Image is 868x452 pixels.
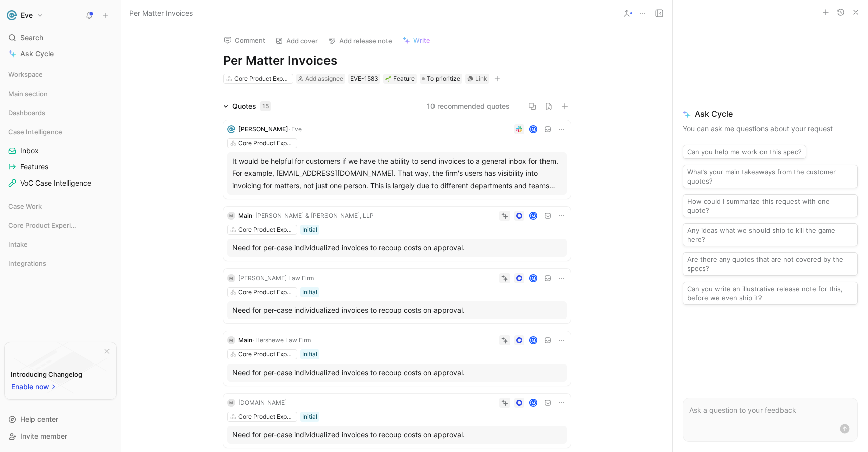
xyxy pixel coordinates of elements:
[13,342,107,394] img: bg-BLZuj68n.svg
[8,258,46,268] span: Integrations
[4,105,117,123] div: Dashboards
[20,415,58,423] span: Help center
[238,225,294,235] div: Core Product Experience
[223,53,571,69] h1: Per Matter Invoices
[4,429,117,444] div: Invite member
[4,143,117,158] a: Inbox
[20,162,48,172] span: Features
[232,242,562,254] div: Need for per-case individualized invoices to recoup costs on approval.
[8,201,42,211] span: Case Work
[252,336,311,344] span: · Hershewe Law Firm
[302,412,317,422] div: Initial
[232,429,562,441] div: Need for per-case individualized invoices to recoup costs on approval.
[420,74,462,84] div: To prioritize
[305,75,343,82] span: Add assignee
[4,218,117,233] div: Core Product Experience
[8,127,62,137] span: Case Intelligence
[8,239,28,249] span: Intake
[8,88,48,99] span: Main section
[8,69,43,79] span: Workspace
[234,74,290,84] div: Core Product Experience
[11,381,50,393] span: Enable now
[4,67,117,82] div: Workspace
[350,74,378,84] div: EVE-1583
[238,273,314,283] div: [PERSON_NAME] Law Firm
[20,32,43,44] span: Search
[683,223,858,246] button: Any ideas what we should ship to kill the game here?
[683,282,858,305] button: Can you write an illustrative release note for this, before we even ship it?
[385,74,415,84] div: Feature
[302,225,317,235] div: Initial
[238,287,294,297] div: Core Product Experience
[8,108,45,118] span: Dashboards
[238,212,252,219] span: Main
[383,74,417,84] div: 🌱Feature
[4,218,117,236] div: Core Product Experience
[238,125,288,133] span: [PERSON_NAME]
[288,125,302,133] span: · Eve
[7,10,17,20] img: Eve
[20,146,39,156] span: Inbox
[323,34,397,48] button: Add release note
[260,101,271,111] div: 15
[4,30,117,45] div: Search
[238,349,294,359] div: Core Product Experience
[238,138,294,148] div: Core Product Experience
[4,159,117,174] a: Features
[302,287,317,297] div: Initial
[238,398,287,408] div: [DOMAIN_NAME]
[398,33,435,47] button: Write
[4,199,117,214] div: Case Work
[227,336,235,344] div: M
[232,155,562,192] div: It would be helpful for customers if we have the ability to send invoices to a general inbox for ...
[227,125,235,133] img: logo
[238,412,294,422] div: Core Product Experience
[232,304,562,316] div: Need for per-case individualized invoices to recoup costs on approval.
[4,105,117,120] div: Dashboards
[271,34,322,48] button: Add cover
[683,108,858,120] span: Ask Cycle
[219,33,270,47] button: Comment
[20,178,91,188] span: VoC Case Intelligence
[683,194,858,217] button: How could I summarize this request with one quote?
[302,349,317,359] div: Initial
[232,367,562,379] div: Need for per-case individualized invoices to recoup costs on approval.
[4,124,117,191] div: Case IntelligenceInboxFeaturesVoC Case Intelligence
[4,256,117,274] div: Integrations
[4,237,117,252] div: Intake
[4,175,117,191] a: VoC Case Intelligence
[11,368,82,380] div: Introducing Changelog
[530,213,536,219] div: M
[4,86,117,104] div: Main section
[4,86,117,101] div: Main section
[227,212,235,220] div: M
[227,274,235,282] div: M
[20,48,54,60] span: Ask Cycle
[427,100,510,112] button: 10 recommended quotes
[4,412,117,427] div: Help center
[219,100,275,112] div: Quotes15
[530,275,536,282] div: M
[4,199,117,217] div: Case Work
[427,74,460,84] span: To prioritize
[4,8,46,22] button: EveEve
[4,256,117,271] div: Integrations
[413,36,430,45] span: Write
[530,337,536,344] div: M
[4,237,117,255] div: Intake
[683,165,858,188] button: What’s your main takeaways from the customer quotes?
[227,399,235,407] div: M
[238,336,252,344] span: Main
[21,11,33,20] h1: Eve
[252,212,374,219] span: · [PERSON_NAME] & [PERSON_NAME], LLP
[20,432,67,440] span: Invite member
[530,400,536,406] div: M
[4,46,117,61] a: Ask Cycle
[530,126,536,133] div: M
[475,74,487,84] div: Link
[232,100,271,112] div: Quotes
[8,220,77,230] span: Core Product Experience
[683,123,858,135] p: You can ask me questions about your request
[683,252,858,276] button: Are there any quotes that are not covered by the specs?
[4,124,117,139] div: Case Intelligence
